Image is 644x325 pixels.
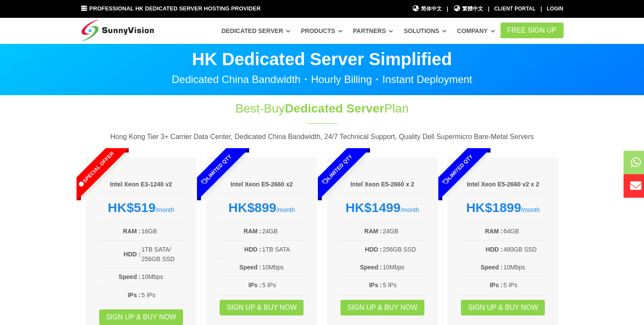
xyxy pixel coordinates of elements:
span: Dedicated Server [285,102,384,115]
a: Partners [353,23,394,39]
td: 10Mbps [141,272,184,282]
h1: Best-Buy Plan [177,100,467,117]
span: Limited Qty [300,133,374,206]
span: Limited Qty [180,133,253,206]
td: 5 IPs [141,290,184,300]
a: Client Portal [494,6,536,12]
td: 24GB [262,226,304,236]
b: RAM : [485,228,502,235]
td: 64GB [503,226,546,236]
td: 480GB SSD [503,244,546,255]
b: Speed : [360,264,382,271]
b: IPs : [369,282,382,289]
b: HDD : [486,246,503,253]
a: Sign up & Buy Now [220,300,304,315]
b: IPs : [128,292,141,298]
div: /month [219,200,304,216]
td: 10Mbps [262,262,304,272]
a: 繁體中文 [453,5,483,13]
li: | [447,5,448,13]
b: IPs : [248,282,261,289]
a: Sign up & Buy Now [461,300,545,315]
td: 10Mbps [382,262,425,272]
a: Solutions [404,23,447,39]
a: Company [457,23,495,39]
td: 10Mbps [503,262,546,272]
p: Hong Kong Tier 3+ Carrier Data Center, Dedicated China Bandwidth, 24/7 Technical Support, Quality... [81,131,564,143]
b: Speed : [480,264,503,271]
strong: HK$1499 [345,200,400,215]
div: /month [460,200,546,216]
strong: HK$1899 [466,200,521,215]
td: 16GB [141,226,184,236]
b: RAM : [123,228,140,235]
a: Products [301,23,343,39]
b: IPs : [490,282,503,289]
td: 5 IPs [382,280,425,290]
strong: HK$519 [108,200,156,215]
strong: HK$899 [228,200,276,215]
b: HDD : [123,251,140,258]
h6: Intel Xeon E5-2660 x2 [219,180,304,189]
td: 1TB SATA/ 256GB SSD [141,244,184,265]
b: Speed : [239,264,261,271]
p: HK Dedicated Server Simplified [81,50,564,68]
div: /month [340,200,425,216]
h6: Intel Xeon E3-1240 v2 [99,180,184,189]
a: 简体中文 [412,5,442,13]
p: Dedicated China Bandwidth・Hourly Billing・Instant Deployment [81,74,564,85]
b: RAM : [244,228,261,235]
span: Limited Qty [421,133,494,206]
b: HDD : [244,246,261,253]
span: Professional HK Dedicated Server Hosting Provider [89,5,260,12]
td: 256GB SSD [382,244,425,255]
a: FREE Sign Up [501,23,564,38]
a: Dedicated Server [221,23,290,39]
td: 5 IPs [503,280,546,290]
a: Sign up & Buy Now [340,300,424,315]
li: | [488,5,489,13]
div: /month [99,200,184,216]
span: Special Offer [59,133,132,206]
b: RAM : [364,228,382,235]
b: Speed : [119,273,141,280]
h6: Intel Xeon E5-2660 v2 x 2 [460,180,546,189]
td: 24GB [382,226,425,236]
a: Login [547,6,564,12]
li: | [541,5,542,13]
td: 1TB SATA [262,244,304,255]
b: HDD : [365,246,382,253]
td: 5 IPs [262,280,304,290]
a: Sign up & Buy Now [99,309,183,325]
h6: Intel Xeon E5-2660 x 2 [340,180,425,189]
